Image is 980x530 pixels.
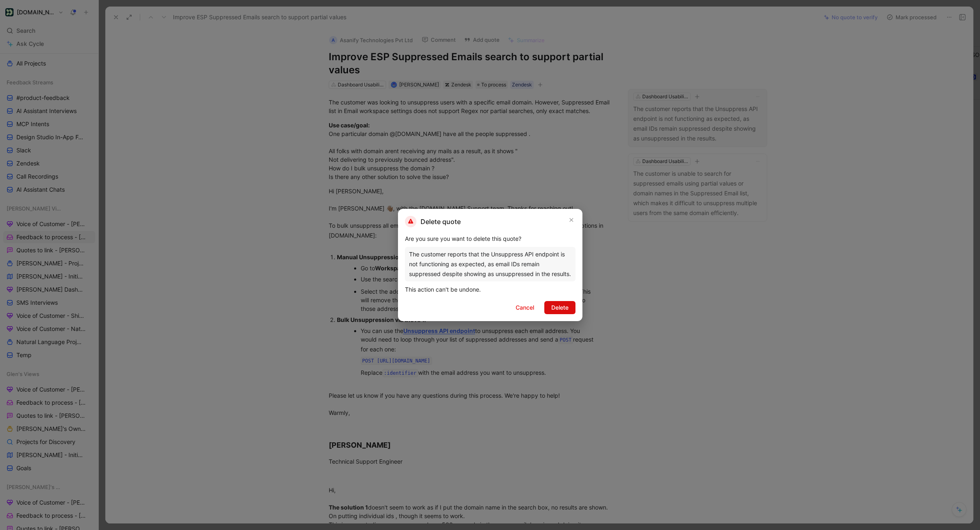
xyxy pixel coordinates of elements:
[509,301,541,314] button: Cancel
[405,234,575,294] div: Are you sure you want to delete this quote? This action can't be undone.
[551,303,568,313] span: Delete
[405,216,461,227] h2: Delete quote
[409,249,571,279] div: The customer reports that the Unsuppress API endpoint is not functioning as expected, as email ID...
[516,303,534,313] span: Cancel
[544,301,575,314] button: Delete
